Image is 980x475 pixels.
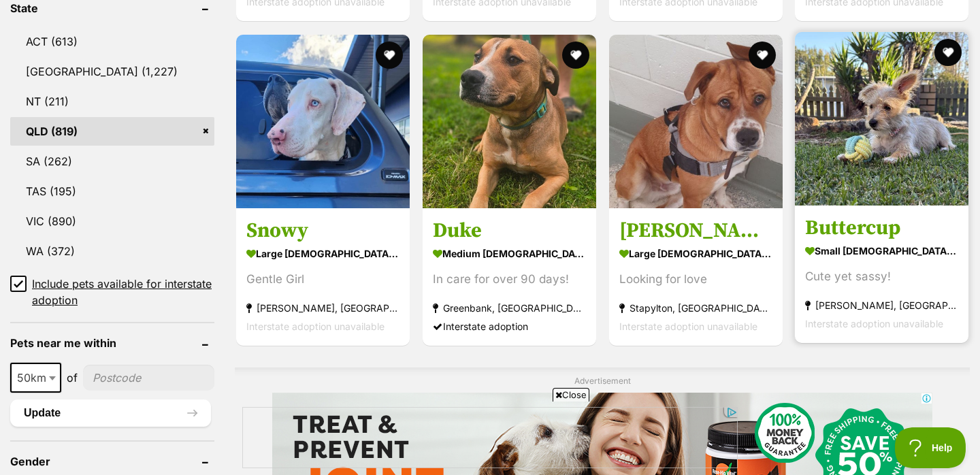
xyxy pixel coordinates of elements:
[10,87,214,116] a: NT (211)
[242,407,738,468] iframe: Advertisement
[10,399,211,427] button: Update
[619,299,772,317] strong: Stapylton, [GEOGRAPHIC_DATA]
[246,244,399,263] strong: large [DEMOGRAPHIC_DATA] Dog
[619,244,772,263] strong: large [DEMOGRAPHIC_DATA] Dog
[10,147,214,176] a: SA (262)
[609,208,783,346] a: [PERSON_NAME] large [DEMOGRAPHIC_DATA] Dog Looking for love Stapylton, [GEOGRAPHIC_DATA] Intersta...
[423,208,596,346] a: Duke medium [DEMOGRAPHIC_DATA] Dog In care for over 90 days! Greenbank, [GEOGRAPHIC_DATA] Interst...
[10,27,214,56] a: ACT (613)
[10,237,214,265] a: WA (372)
[10,363,61,393] span: 50km
[748,42,775,69] button: favourite
[805,267,958,286] div: Cute yet sassy!
[246,321,385,332] span: Interstate adoption unavailable
[423,35,596,208] img: Duke - Mixed breed x Staffordshire Bull Terrier Dog
[246,270,399,289] div: Gentle Girl
[619,218,772,244] h3: [PERSON_NAME]
[10,276,214,308] a: Include pets available for interstate adoption
[433,270,586,289] div: In care for over 90 days!
[32,276,214,308] span: Include pets available for interstate adoption
[246,218,399,244] h3: Snowy
[10,177,214,206] a: TAS (195)
[805,296,958,314] strong: [PERSON_NAME], [GEOGRAPHIC_DATA]
[805,318,943,329] span: Interstate adoption unavailable
[805,241,958,261] strong: small [DEMOGRAPHIC_DATA] Dog
[562,42,589,69] button: favourite
[619,321,757,332] span: Interstate adoption unavailable
[67,370,78,386] span: of
[10,2,214,14] header: State
[433,299,586,317] strong: Greenbank, [GEOGRAPHIC_DATA]
[795,32,968,206] img: Buttercup - Yorkshire Terrier Dog
[10,337,214,349] header: Pets near me within
[895,427,966,468] iframe: Help Scout Beacon - Open
[433,218,586,244] h3: Duke
[795,205,968,343] a: Buttercup small [DEMOGRAPHIC_DATA] Dog Cute yet sassy! [PERSON_NAME], [GEOGRAPHIC_DATA] Interstat...
[934,39,962,66] button: favourite
[10,455,214,468] header: Gender
[619,270,772,289] div: Looking for love
[10,207,214,235] a: VIC (890)
[433,317,586,335] div: Interstate adoption
[12,368,60,387] span: 50km
[433,244,586,263] strong: medium [DEMOGRAPHIC_DATA] Dog
[10,57,214,86] a: [GEOGRAPHIC_DATA] (1,227)
[236,35,410,208] img: Snowy - Great Dane Dog
[83,365,214,391] input: postcode
[805,215,958,241] h3: Buttercup
[246,299,399,317] strong: [PERSON_NAME], [GEOGRAPHIC_DATA]
[376,42,403,69] button: favourite
[553,388,589,402] span: Close
[609,35,783,208] img: Brodie - Smithfield Cattle Dog x American Staffy Dog
[236,208,410,346] a: Snowy large [DEMOGRAPHIC_DATA] Dog Gentle Girl [PERSON_NAME], [GEOGRAPHIC_DATA] Interstate adopti...
[10,117,214,146] a: QLD (819)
